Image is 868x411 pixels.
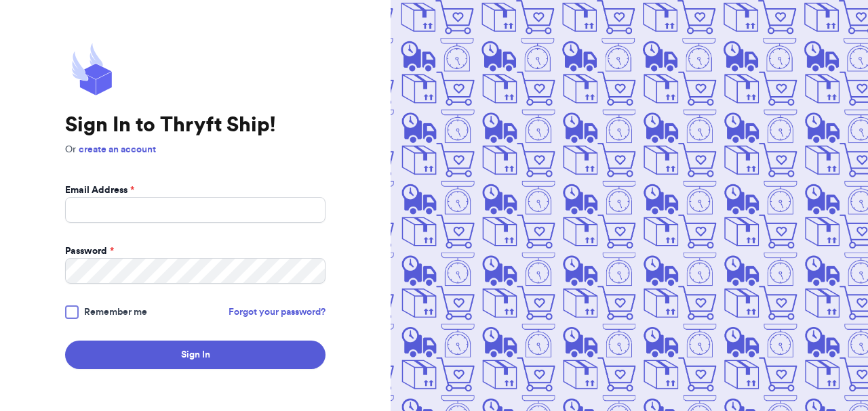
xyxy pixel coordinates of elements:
label: Email Address [65,183,134,197]
a: create an account [79,145,156,154]
label: Password [65,244,114,258]
a: Forgot your password? [229,305,325,319]
h1: Sign In to Thryft Ship! [65,113,325,137]
button: Sign In [65,341,325,369]
span: Remember me [84,305,147,319]
p: Or [65,143,325,156]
